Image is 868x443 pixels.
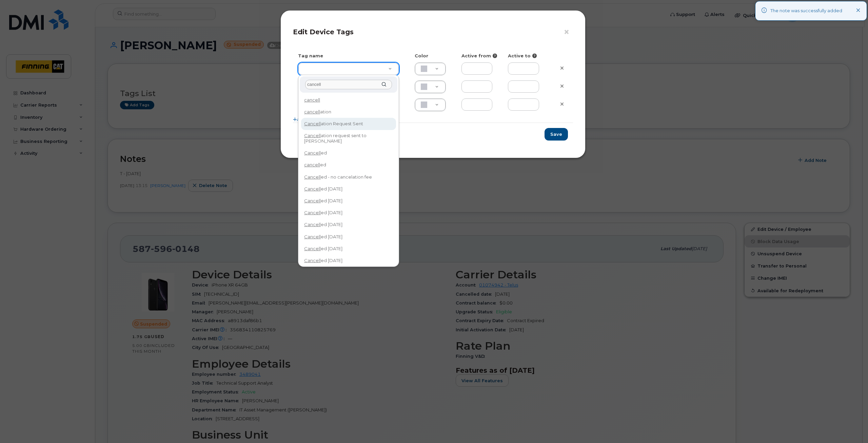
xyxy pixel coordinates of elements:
div: ed [302,160,395,170]
div: ed [DATE] [302,255,395,266]
div: ation Request Sent [302,118,395,129]
div: ed - no cancelation fee [302,172,395,182]
span: Cancell [304,133,321,138]
div: ed [DATE] [302,196,395,206]
div: ed [DATE] [302,220,395,230]
span: cancell [304,162,320,167]
div: The note was successfully added [770,7,842,14]
div: ed [DATE] [302,207,395,218]
div: ation request sent to [PERSON_NAME] [302,131,395,147]
span: Cancell [304,222,321,227]
span: Cancell [304,258,321,263]
span: cancell [304,109,320,114]
span: cancell [304,97,320,103]
span: Cancell [304,150,321,155]
span: Cancell [304,174,321,180]
span: Cancell [304,210,321,215]
span: Cancell [304,198,321,203]
iframe: Messenger Launcher [839,413,863,438]
span: Cancell [304,186,321,191]
div: ed [DATE] [302,243,395,254]
span: Cancell [304,121,321,126]
span: Cancell [304,234,321,239]
span: Cancell [304,246,321,251]
div: ation [302,107,395,117]
div: ed [DATE] [302,232,395,242]
div: ed [302,148,395,158]
div: ed [DATE] [302,184,395,194]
